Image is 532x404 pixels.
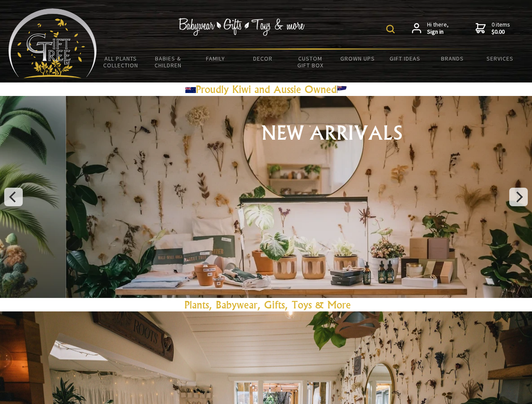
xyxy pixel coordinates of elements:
a: Hi there,Sign in [412,21,449,36]
button: Previous [4,188,23,206]
img: product search [386,25,395,33]
a: Brands [429,50,476,67]
a: Custom Gift Box [286,50,334,74]
span: 0 items [492,21,510,36]
a: 0 items$0.00 [476,21,510,36]
a: All Plants Collection [97,50,144,74]
span: Hi there, [427,21,449,36]
strong: Sign in [427,28,449,36]
a: Decor [239,50,287,67]
a: Gift Ideas [381,50,429,67]
strong: $0.00 [492,28,510,36]
img: Babyware - Gifts - Toys and more... [8,8,97,78]
a: Plants, Babywear, Gifts, Toys & Mor [184,298,346,311]
a: Services [476,50,524,67]
button: Next [509,188,528,206]
a: Babies & Children [144,50,192,74]
a: Family [192,50,239,67]
img: Babywear - Gifts - Toys & more [179,18,305,36]
a: Grown Ups [334,50,382,67]
a: Proudly Kiwi and Aussie Owned [185,83,347,96]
